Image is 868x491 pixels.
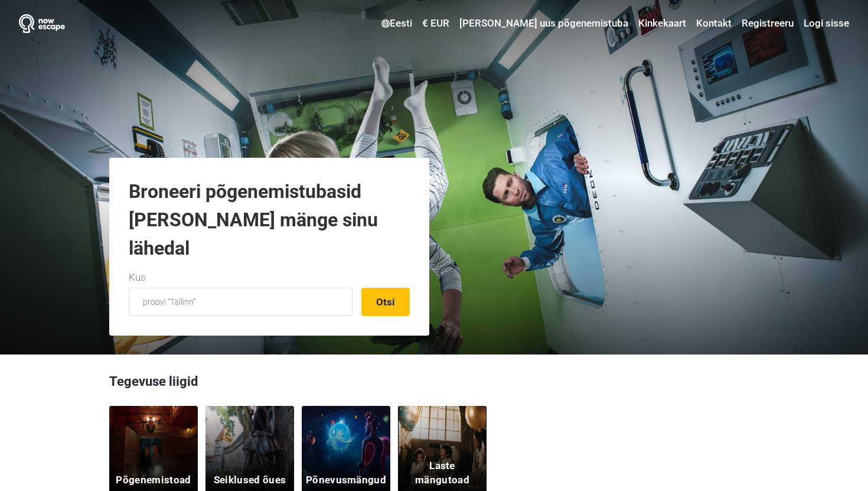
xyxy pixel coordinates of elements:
label: Kus [129,270,146,285]
a: [PERSON_NAME] uus põgenemistuba [456,13,631,34]
img: Nowescape logo [19,14,65,33]
h5: Laste mängutoad [406,459,479,487]
input: proovi “Tallinn” [129,288,353,316]
h5: Seiklused õues [214,473,286,487]
img: Eesti [381,19,390,28]
a: Kontakt [693,13,735,34]
a: € EUR [419,13,452,34]
a: Kinkekaart [635,13,689,34]
h3: Tegevuse liigid [109,372,759,397]
button: Otsi [361,288,410,316]
a: Logi sisse [801,13,849,34]
a: Eesti [378,13,415,34]
h5: Põgenemistoad [116,473,191,487]
h5: Põnevusmängud [306,473,386,487]
a: Registreeru [739,13,797,34]
h1: Broneeri põgenemistubasid [PERSON_NAME] mänge sinu lähedal [129,177,410,262]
